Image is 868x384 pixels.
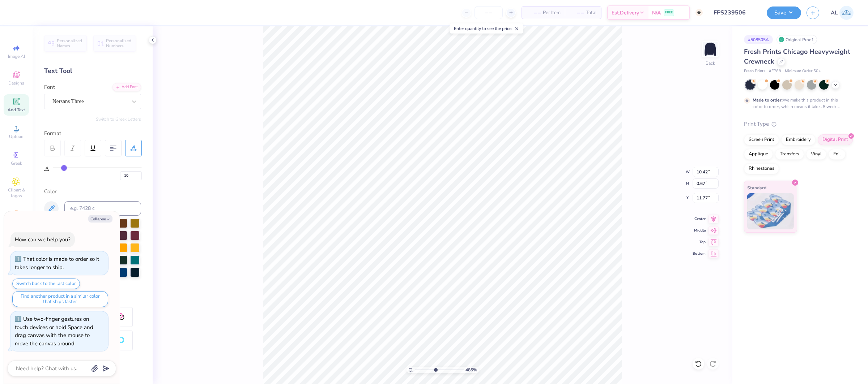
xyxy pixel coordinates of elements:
button: Find another product in a similar color that ships faster [12,291,108,307]
span: Fresh Prints [744,68,765,74]
span: Add Text [8,107,25,113]
span: Total [586,9,597,17]
span: – – [526,9,541,17]
div: Use two-finger gestures on touch devices or hold Space and drag canvas with the mouse to move the... [15,315,93,347]
div: Digital Print [818,134,853,145]
span: – – [569,9,584,17]
button: Switch to Greek Letters [96,116,141,122]
div: Screen Print [744,134,779,145]
div: Transfers [775,149,804,160]
div: Add Font [112,83,141,91]
img: Back [703,42,718,56]
div: Color [44,187,141,196]
div: Original Proof [776,35,817,44]
strong: Made to order: [753,97,783,103]
input: Untitled Design [708,5,761,20]
span: Greek [11,160,22,166]
div: Vinyl [806,149,826,160]
div: Text Tool [44,66,141,76]
span: Minimum Order: 50 + [785,68,821,74]
span: Designs [8,80,24,86]
div: How can we help you? [15,236,71,243]
div: Rhinestones [744,163,779,174]
input: e.g. 7428 c [64,201,141,216]
span: Fresh Prints Chicago Heavyweight Crewneck [744,47,850,66]
div: Enter quantity to see the price. [450,23,523,34]
span: Bottom [693,251,706,256]
div: Embroidery [781,134,816,145]
span: Personalized Numbers [106,38,132,48]
span: Personalized Names [57,38,82,48]
span: Est. Delivery [612,9,639,17]
a: AL [831,6,854,20]
label: Font [44,83,55,91]
div: Applique [744,149,773,160]
div: Foil [829,149,846,160]
button: Collapse [88,215,112,223]
div: Print Type [744,120,854,128]
span: Upload [9,134,24,139]
button: Switch back to the last color [12,279,80,289]
span: Image AI [8,53,25,59]
span: # FP88 [769,68,781,74]
button: Save [767,7,801,19]
div: Back [706,60,715,66]
input: – – [475,6,503,19]
div: We make this product in this color to order, which means it takes 8 weeks. [753,97,842,110]
img: Standard [747,193,794,229]
div: # 508505A [744,35,773,44]
span: Clipart & logos [4,187,29,199]
div: Format [44,129,142,138]
span: Center [693,216,706,221]
span: Per Item [543,9,561,17]
span: Top [693,240,706,245]
span: N/A [652,9,661,17]
span: FREE [665,10,673,15]
span: Standard [747,184,766,191]
img: Angela Legaspi [839,6,854,20]
div: That color is made to order so it takes longer to ship. [15,255,99,271]
span: Middle [693,228,706,233]
span: 485 % [465,367,477,373]
span: AL [831,9,838,17]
